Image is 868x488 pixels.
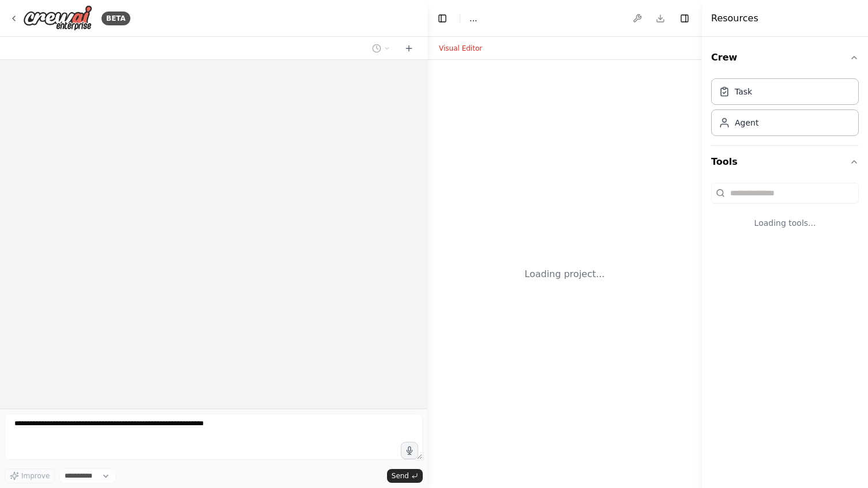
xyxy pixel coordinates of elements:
[387,469,423,483] button: Send
[711,74,859,145] div: Crew
[432,41,489,55] button: Visual Editor
[677,10,693,27] button: Hide right sidebar
[392,471,409,481] span: Send
[23,5,92,31] img: Logo
[469,13,477,24] span: ...
[469,13,477,24] nav: breadcrumb
[400,41,418,55] button: Start a new chat
[367,41,395,55] button: Switch to previous chat
[711,41,859,74] button: Crew
[401,442,418,459] button: Click to speak your automation idea
[5,468,55,483] button: Improve
[525,267,605,281] div: Loading project...
[102,12,130,25] div: BETA
[21,471,50,481] span: Improve
[711,208,859,238] div: Loading tools...
[711,146,859,178] button: Tools
[735,117,758,128] div: Agent
[711,178,859,247] div: Tools
[735,86,752,97] div: Task
[711,12,758,25] h4: Resources
[434,10,450,27] button: Hide left sidebar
